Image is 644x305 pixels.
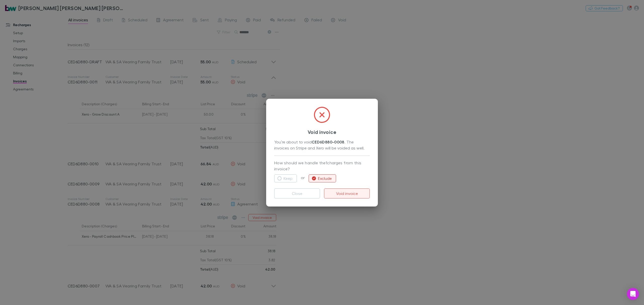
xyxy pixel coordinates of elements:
div: Open Intercom Messenger [627,288,639,300]
p: How should we handle the 1 charges from this invoice? [274,160,370,172]
button: Exclude [309,174,336,182]
span: or [297,175,309,180]
div: You’re about to void . The invoices on Stripe and Xero will be voided as well. [274,139,370,151]
button: Close [274,188,320,198]
button: Void invoice [324,188,370,198]
button: Keep [274,174,297,182]
strong: CED6D880-0008 [312,139,344,144]
h3: Void invoice [274,129,370,135]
